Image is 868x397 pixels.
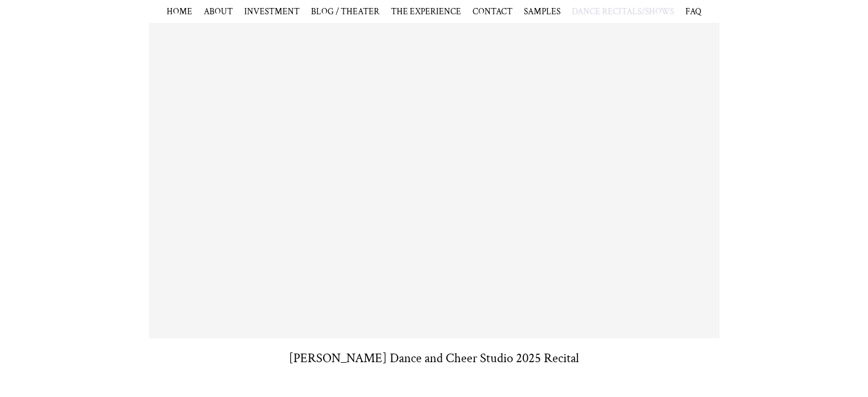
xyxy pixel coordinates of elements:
a: THE EXPERIENCE [391,6,461,17]
a: ABOUT [204,6,233,17]
a: BLOG / THEATER [311,6,380,17]
span: SAMPLES [524,6,560,17]
a: INVESTMENT [244,6,300,17]
span: DANCE RECITALS/SHOWS [572,6,674,17]
a: HOME [167,6,192,17]
a: FAQ [685,6,701,17]
h3: [PERSON_NAME] Dance and Cheer Studio 2025 Recital [289,350,579,367]
a: CONTACT [473,6,512,17]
